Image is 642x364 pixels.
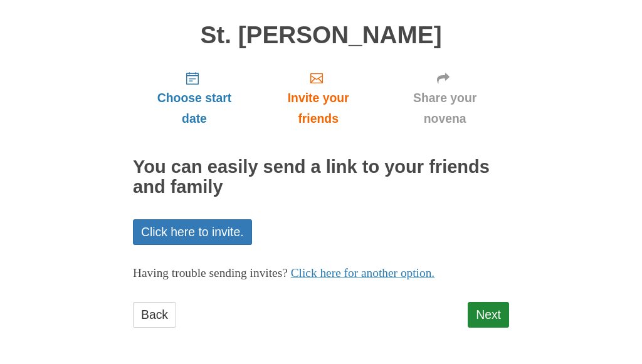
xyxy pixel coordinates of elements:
span: Share your novena [393,88,497,129]
a: Share your novena [381,61,509,135]
span: Invite your friends [268,88,368,129]
a: Next [468,302,509,328]
span: Having trouble sending invites? [133,266,288,279]
a: Back [133,302,176,328]
a: Invite your friends [256,61,381,135]
h1: St. [PERSON_NAME] [133,22,509,49]
a: Choose start date [133,61,256,135]
span: Choose start date [145,88,243,129]
a: Click here for another option. [291,266,435,279]
a: Click here to invite. [133,219,252,245]
h2: You can easily send a link to your friends and family [133,157,509,197]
